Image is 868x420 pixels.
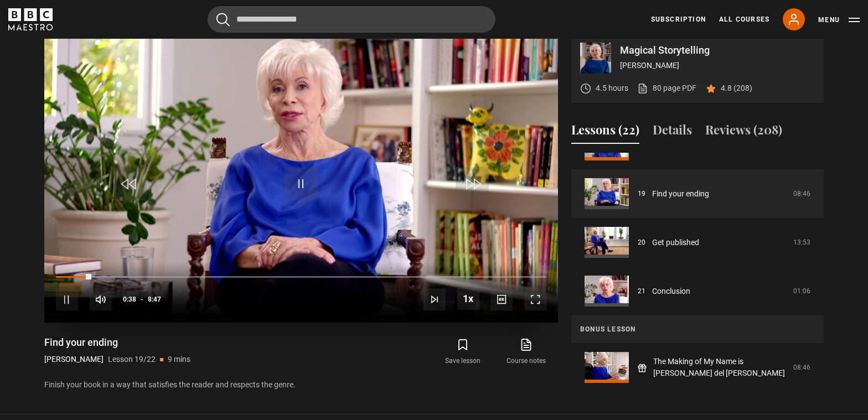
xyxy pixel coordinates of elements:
[651,14,706,24] a: Subscription
[705,121,782,144] button: Reviews (208)
[652,237,699,248] a: Get published
[148,289,161,309] span: 8:47
[423,288,446,310] button: Next Lesson
[44,34,558,323] video-js: Video Player
[653,121,692,144] button: Details
[56,276,546,278] div: Progress Bar
[457,288,479,310] button: Playback Rate
[580,324,815,334] p: Bonus lesson
[818,14,860,25] button: Toggle navigation
[620,60,815,71] p: [PERSON_NAME]
[571,121,639,144] button: Lessons (22)
[637,82,696,94] a: 80 page PDF
[431,336,494,368] button: Save lesson
[495,336,558,368] a: Course notes
[44,354,104,365] p: [PERSON_NAME]
[490,288,513,310] button: Captions
[208,6,495,33] input: Search
[721,82,752,94] p: 4.8 (208)
[141,295,143,303] span: -
[653,356,787,379] a: The Making of My Name is [PERSON_NAME] del [PERSON_NAME]
[168,354,190,365] p: 9 mins
[90,288,112,310] button: Mute
[719,14,769,24] a: All Courses
[652,188,709,200] a: Find your ending
[620,45,815,55] p: Magical Storytelling
[123,289,136,309] span: 0:38
[216,13,230,27] button: Submit the search query
[44,336,190,349] h1: Find your ending
[524,288,546,310] button: Fullscreen
[652,286,690,297] a: Conclusion
[44,379,558,391] p: Finish your book in a way that satisfies the reader and respects the genre.
[596,82,628,94] p: 4.5 hours
[8,8,53,30] svg: BBC Maestro
[108,354,156,365] p: Lesson 19/22
[56,288,78,310] button: Pause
